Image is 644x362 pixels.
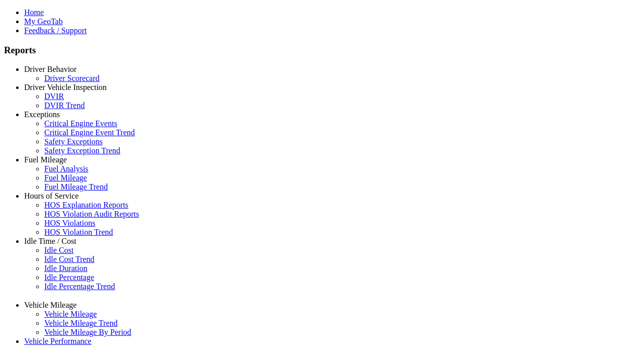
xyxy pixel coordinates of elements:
a: Hours of Service [24,192,78,200]
a: Safety Exception Trend [44,146,120,155]
a: Exceptions [24,110,60,119]
a: Fuel Mileage [24,155,67,164]
a: Vehicle Performance [24,337,92,345]
a: Critical Engine Events [44,119,117,128]
a: Feedback / Support [24,26,87,35]
a: HOS Violation Trend [44,228,113,236]
a: Idle Cost [44,246,73,254]
a: Driver Behavior [24,65,76,73]
h3: Reports [4,45,640,56]
a: Driver Scorecard [44,74,100,82]
a: Fuel Mileage [44,173,87,182]
a: Fuel Analysis [44,164,89,173]
a: Vehicle Mileage [44,310,97,318]
a: Vehicle Mileage Trend [44,319,118,327]
a: Safety Exceptions [44,137,103,146]
a: Idle Percentage [44,273,94,282]
a: Critical Engine Event Trend [44,128,135,137]
a: HOS Violations [44,219,95,227]
a: HOS Violation Audit Reports [44,210,139,218]
a: Idle Percentage Trend [44,282,115,291]
a: Idle Time / Cost [24,237,76,245]
a: Driver Vehicle Inspection [24,83,107,92]
a: Idle Cost Trend [44,255,95,263]
a: Fuel Mileage Trend [44,183,108,191]
a: HOS Explanation Reports [44,201,128,209]
a: Home [24,8,44,17]
a: My GeoTab [24,17,63,26]
a: DVIR [44,92,64,101]
a: Vehicle Mileage By Period [44,328,131,336]
a: Idle Duration [44,264,88,273]
a: Vehicle Mileage [24,301,76,309]
a: DVIR Trend [44,101,85,110]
